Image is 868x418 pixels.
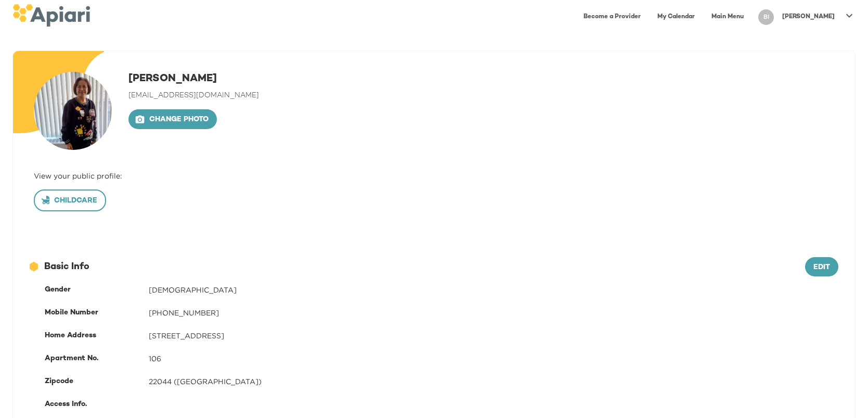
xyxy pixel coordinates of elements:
div: Apartment No. [45,353,149,364]
div: Mobile Number [45,308,149,318]
a: My Calendar [651,6,701,28]
div: [PHONE_NUMBER] [149,308,838,318]
span: [EMAIL_ADDRESS][DOMAIN_NAME] [128,92,259,99]
div: [DEMOGRAPHIC_DATA] [149,285,838,295]
div: Gender [45,285,149,295]
div: Zipcode [45,376,149,387]
img: user-photo-123-1756860866510.jpeg [34,72,112,150]
span: Edit [813,261,830,274]
a: Main Menu [705,6,750,28]
div: Home Address [45,331,149,341]
div: View your public profile: [34,171,834,181]
button: Change photo [128,109,217,129]
a: Childcare [34,196,106,204]
button: Edit [805,257,838,277]
div: Basic Info [30,260,805,274]
div: 22044 ([GEOGRAPHIC_DATA]) [149,376,838,387]
span: Change photo [137,113,209,126]
a: Become a Provider [577,6,647,28]
div: Access Info. [45,399,149,410]
div: [STREET_ADDRESS] [149,331,838,341]
p: [PERSON_NAME] [782,12,835,21]
div: BI [758,9,774,25]
img: logo [12,4,90,27]
span: Childcare [43,195,97,208]
div: 106 [149,353,838,364]
button: Childcare [34,189,106,211]
h1: [PERSON_NAME] [128,72,259,86]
